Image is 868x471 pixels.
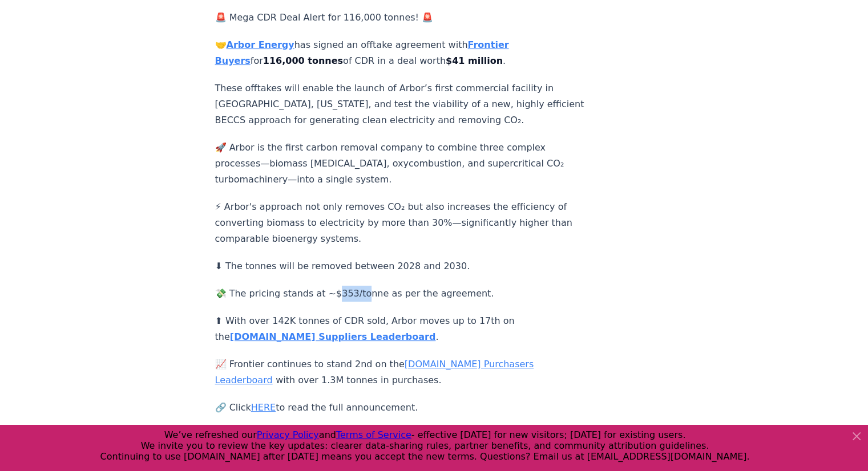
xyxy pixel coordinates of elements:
[215,37,593,69] p: 🤝 has signed an offtake agreement with for of CDR in a deal worth .
[215,80,593,128] p: These offtakes will enable the launch of Arbor’s first commercial facility in [GEOGRAPHIC_DATA], ...
[215,286,593,302] p: 💸 The pricing stands at ~$353/tonne as per the agreement.
[215,313,593,345] p: ⬆ With over 142K tonnes of CDR sold, Arbor moves up to 17th on the .
[227,39,294,50] a: Arbor Energy
[215,10,593,26] p: 🚨 Mega CDR Deal Alert for 116,000 tonnes! 🚨
[263,55,343,66] strong: 116,000 tonnes
[251,402,276,413] a: HERE
[215,356,593,388] p: 📈 Frontier continues to stand 2nd on the with over 1.3M tonnes in purchases.
[215,39,509,66] a: Frontier Buyers
[215,140,593,188] p: 🚀 Arbor is the first carbon removal company to combine three complex processes—biomass [MEDICAL_D...
[215,400,593,416] p: 🔗 Click to read the full announcement.
[215,199,593,247] p: ⚡ Arbor's approach not only removes CO₂ but also increases the efficiency of converting biomass t...
[215,258,593,274] p: ⬇ The tonnes will be removed between 2028 and 2030.
[446,55,503,66] strong: $41 million
[230,331,436,342] a: [DOMAIN_NAME] Suppliers Leaderboard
